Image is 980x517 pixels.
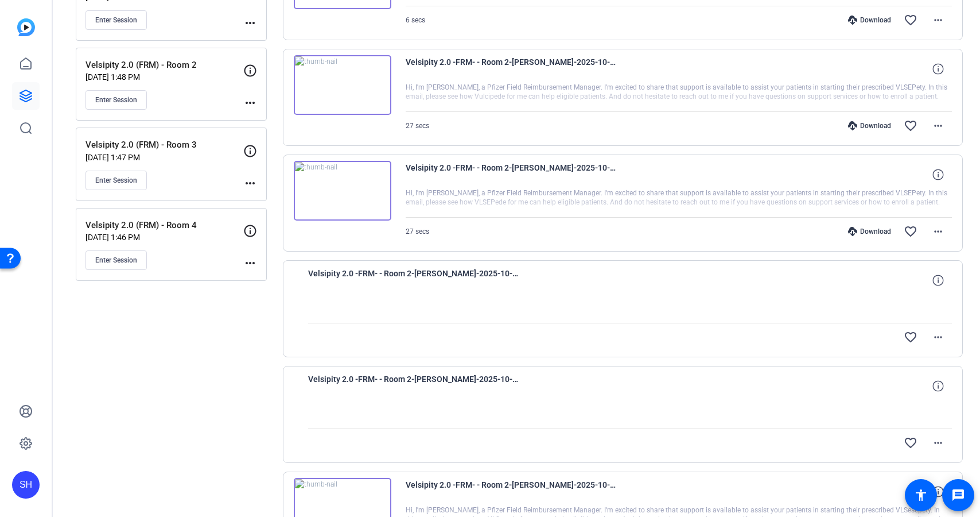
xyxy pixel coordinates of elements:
[85,153,243,162] p: [DATE] 1:47 PM
[85,72,243,82] p: [DATE] 1:48 PM
[931,119,945,133] mat-icon: more_horiz
[294,55,391,115] img: thumb-nail
[931,330,945,344] mat-icon: more_horiz
[85,138,243,152] p: Velsipity 2.0 (FRM) - Room 3
[904,119,917,133] mat-icon: favorite_border
[243,96,257,110] mat-icon: more_horiz
[406,227,429,236] span: 27 secs
[95,95,137,105] span: Enter Session
[406,122,429,130] span: 27 secs
[243,176,257,190] mat-icon: more_horiz
[308,267,520,294] span: Velsipity 2.0 -FRM- - Room 2-[PERSON_NAME]-2025-10-13-13-12-55-745-0
[85,219,243,232] p: Velsipity 2.0 (FRM) - Room 4
[243,16,257,30] mat-icon: more_horiz
[406,478,618,506] span: Velsipity 2.0 -FRM- - Room 2-[PERSON_NAME]-2025-10-13-13-11-43-977-0
[85,90,147,110] button: Enter Session
[842,16,897,25] div: Download
[85,233,243,242] p: [DATE] 1:46 PM
[904,225,917,238] mat-icon: favorite_border
[842,121,897,130] div: Download
[294,161,391,221] img: thumb-nail
[406,55,618,83] span: Velsipity 2.0 -FRM- - Room 2-[PERSON_NAME]-2025-10-13-13-14-12-128-0
[904,13,917,27] mat-icon: favorite_border
[243,256,257,270] mat-icon: more_horiz
[95,16,137,25] span: Enter Session
[85,10,147,30] button: Enter Session
[931,225,945,238] mat-icon: more_horiz
[904,330,917,344] mat-icon: favorite_border
[914,488,928,502] mat-icon: accessibility
[406,16,425,24] span: 6 secs
[95,256,137,265] span: Enter Session
[931,13,945,27] mat-icon: more_horiz
[85,59,243,72] p: Velsipity 2.0 (FRM) - Room 2
[17,18,35,36] img: blue-gradient.svg
[842,227,897,236] div: Download
[85,171,147,190] button: Enter Session
[85,250,147,270] button: Enter Session
[308,372,520,400] span: Velsipity 2.0 -FRM- - Room 2-[PERSON_NAME]-2025-10-13-13-12-43-279-0
[904,436,917,450] mat-icon: favorite_border
[12,471,40,499] div: SH
[951,488,965,502] mat-icon: message
[95,176,137,185] span: Enter Session
[931,436,945,450] mat-icon: more_horiz
[406,161,618,188] span: Velsipity 2.0 -FRM- - Room 2-[PERSON_NAME]-2025-10-13-13-13-28-431-0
